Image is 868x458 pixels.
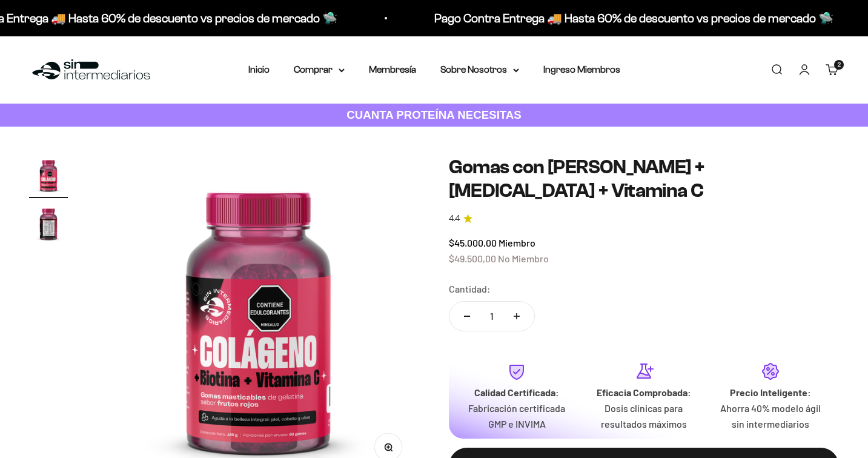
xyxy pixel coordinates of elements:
p: Ahorra 40% modelo ágil sin intermediarios [717,400,825,431]
img: Gomas con Colageno + Biotina + Vitamina C [29,156,68,194]
a: Ingreso Miembros [543,64,620,75]
strong: Precio Inteligente: [730,387,811,398]
summary: Sobre Nosotros [440,62,519,78]
p: Dosis clínicas para resultados máximos [590,400,698,431]
a: Inicio [248,64,270,75]
a: 4.44.4 de 5.0 estrellas [449,212,840,225]
p: Pago Contra Entrega 🚚 Hasta 60% de descuento vs precios de mercado 🛸 [433,8,832,28]
button: Ir al artículo 1 [29,156,68,198]
span: 4.4 [449,212,460,225]
strong: Eficacia Comprobada: [597,387,691,398]
span: $49.500,00 [449,253,496,264]
strong: Calidad Certificada: [474,387,559,398]
p: Fabricación certificada GMP e INVIMA [463,400,571,431]
span: $45.000,00 [449,237,497,248]
label: Cantidad: [449,281,491,297]
strong: CUANTA PROTEÍNA NECESITAS [346,108,522,121]
summary: Comprar [294,62,345,78]
h1: Gomas con [PERSON_NAME] + [MEDICAL_DATA] + Vitamina C [449,156,840,202]
span: No Miembro [498,253,549,264]
span: Miembro [499,237,535,248]
a: Membresía [369,64,416,75]
button: Aumentar cantidad [499,302,534,331]
button: Ir al artículo 2 [29,204,68,247]
button: Reducir cantidad [449,302,485,331]
img: Gomas con Colageno + Biotina + Vitamina C [29,204,68,243]
span: 2 [838,62,841,68]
